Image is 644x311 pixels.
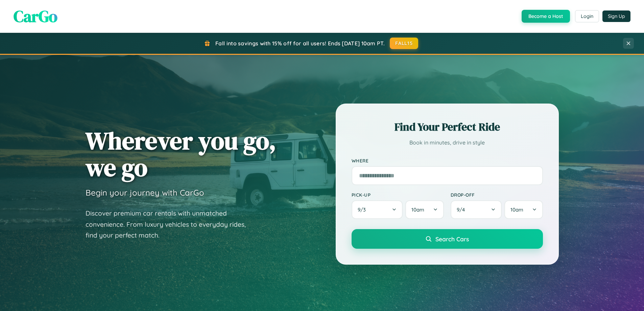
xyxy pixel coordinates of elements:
[451,200,502,219] button: 9/4
[451,192,543,198] label: Drop-off
[575,10,599,22] button: Login
[358,206,369,213] span: 9 / 3
[86,208,255,241] p: Discover premium car rentals with unmatched convenience. From luxury vehicles to everyday rides, ...
[405,200,444,219] button: 10am
[352,192,444,198] label: Pick-up
[457,206,468,213] span: 9 / 4
[352,138,543,148] p: Book in minutes, drive in style
[510,206,523,213] span: 10am
[352,158,543,163] label: Where
[86,187,204,198] h3: Begin your journey with CarGo
[390,38,418,49] button: FALL15
[352,200,403,219] button: 9/3
[352,229,543,249] button: Search Cars
[602,10,630,22] button: Sign Up
[14,5,57,27] span: CarGo
[411,206,424,213] span: 10am
[86,127,276,181] h1: Wherever you go, we go
[522,10,570,23] button: Become a Host
[215,40,385,47] span: Fall into savings with 15% off for all users! Ends [DATE] 10am PT.
[435,235,469,243] span: Search Cars
[352,119,543,134] h2: Find Your Perfect Ride
[504,200,543,219] button: 10am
